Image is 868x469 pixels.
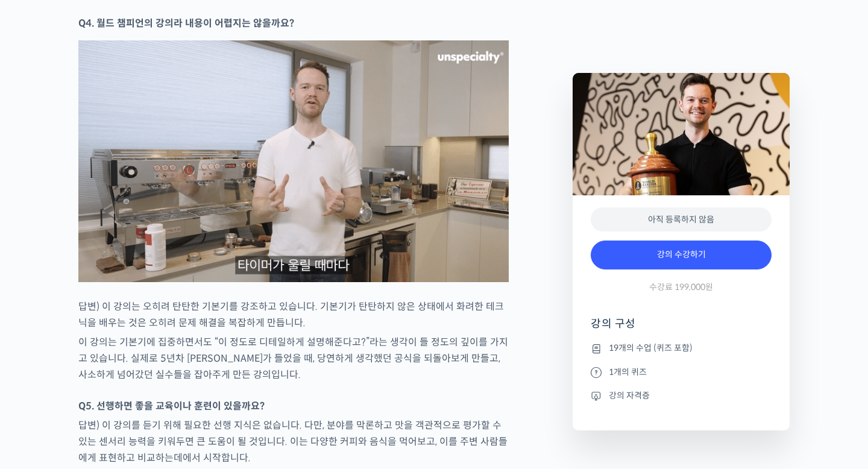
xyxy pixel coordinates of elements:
span: 설정 [186,387,201,397]
p: 답변) 이 강의는 오히려 탄탄한 기본기를 강조하고 있습니다. 기본기가 탄탄하지 않은 상태에서 화려한 테크닉을 배우는 것은 오히려 문제 해결을 복잡하게 만듭니다. [78,298,509,331]
a: 대화 [80,369,156,399]
span: 대화 [110,388,125,397]
a: 홈 [4,369,80,399]
div: 아직 등록하지 않음 [591,207,772,232]
span: 홈 [38,387,45,397]
a: 설정 [156,369,231,399]
li: 19개의 수업 (퀴즈 포함) [591,341,772,356]
li: 1개의 퀴즈 [591,365,772,379]
p: 이 강의는 기본기에 집중하면서도 “이 정도로 디테일하게 설명해준다고?”라는 생각이 들 정도의 깊이를 가지고 있습니다. 실제로 5년차 [PERSON_NAME]가 들었을 때, 당... [78,334,509,383]
a: 강의 수강하기 [591,241,772,269]
strong: Q4. 월드 챔피언의 강의라 내용이 어렵지는 않을까요? [78,17,294,30]
strong: Q5. 선행하면 좋을 교육이나 훈련이 있을까요? [78,400,265,412]
li: 강의 자격증 [591,388,772,403]
span: 수강료 199,000원 [649,282,713,293]
h4: 강의 구성 [591,316,772,341]
p: 답변) 이 강의를 듣기 위해 필요한 선행 지식은 없습니다. 다만, 분야를 막론하고 맛을 객관적으로 평가할 수 있는 센서리 능력을 키워두면 큰 도움이 될 것입니다. 이는 다양한... [78,417,509,466]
